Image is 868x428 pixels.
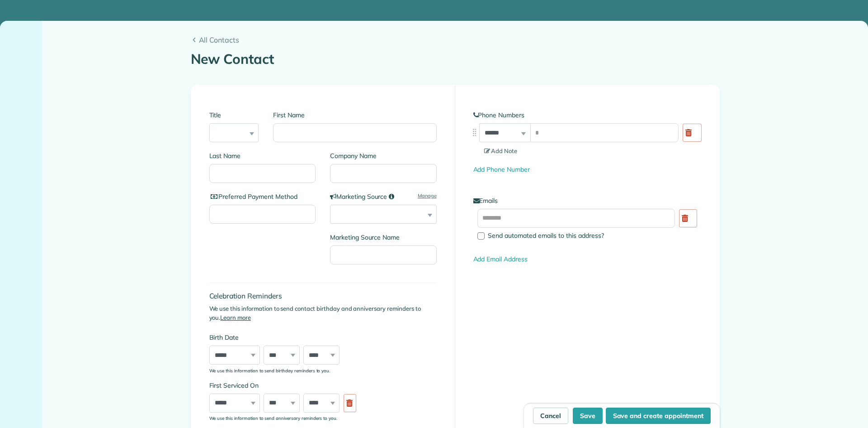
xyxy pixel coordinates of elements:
label: Company Name [330,151,437,160]
a: Cancel [533,408,568,424]
label: Title [209,111,259,120]
label: First Name [273,111,436,120]
label: Preferred Payment Method [209,192,316,201]
label: First Serviced On [209,381,361,390]
a: Add Email Address [473,255,528,263]
button: Save and create appointment [606,408,711,424]
label: Marketing Source [330,192,437,201]
a: All Contacts [191,34,720,45]
label: Phone Numbers [473,111,701,120]
a: Manage [418,192,437,200]
label: Marketing Source Name [330,233,437,242]
p: We use this information to send contact birthday and anniversary reminders to you. [209,304,437,322]
label: Last Name [209,151,316,160]
a: Learn more [220,314,251,321]
span: Add Note [484,147,518,154]
label: Birth Date [209,333,361,342]
img: drag_indicator-119b368615184ecde3eda3c64c821f6cf29d3e2b97b89ee44bc31753036683e5.png [470,128,479,137]
a: Add Phone Number [473,165,530,173]
span: Send automated emails to this address? [488,231,604,240]
h1: New Contact [191,52,720,67]
sub: We use this information to send birthday reminders to you. [209,368,330,373]
span: All Contacts [199,34,720,45]
h4: Celebration Reminders [209,292,437,300]
button: Save [573,408,603,424]
label: Emails [473,196,701,205]
sub: We use this information to send anniversary reminders to you. [209,415,338,421]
